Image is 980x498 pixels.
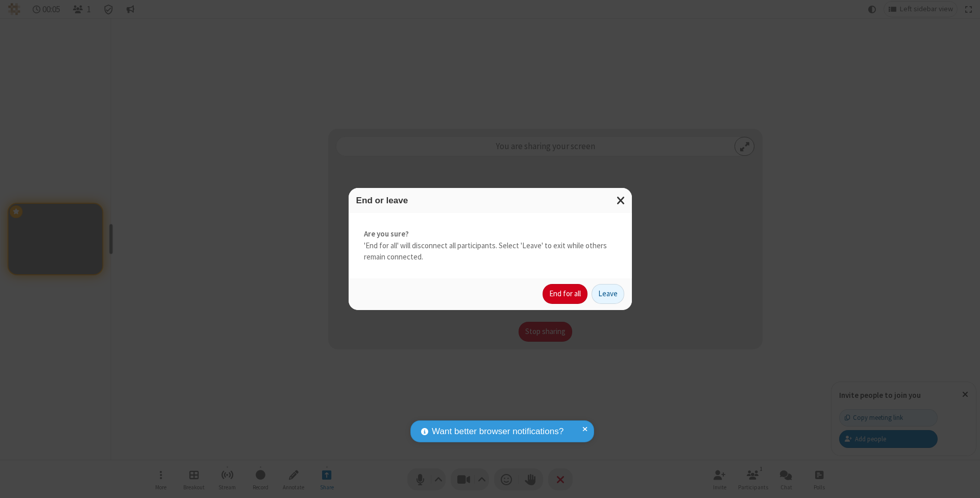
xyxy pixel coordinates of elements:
[364,228,617,240] strong: Are you sure?
[349,213,632,278] div: 'End for all' will disconnect all participants. Select 'Leave' to exit while others remain connec...
[356,196,624,205] h3: End or leave
[592,284,624,304] button: Leave
[543,284,587,304] button: End for all
[610,188,632,213] button: Close modal
[432,425,563,438] span: Want better browser notifications?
